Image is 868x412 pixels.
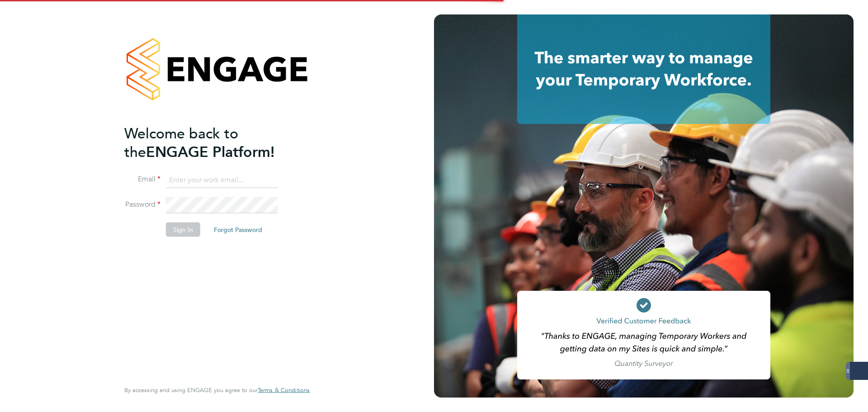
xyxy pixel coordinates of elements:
span: Welcome back to the [124,124,238,161]
input: Enter your work email... [166,172,278,188]
span: By accessing and using ENGAGE you agree to our [124,386,310,394]
h2: ENGAGE Platform! [124,124,301,161]
a: Terms & Conditions [258,387,310,394]
span: Terms & Conditions [258,386,310,394]
button: Forgot Password [207,223,269,237]
label: Password [124,200,160,209]
button: Sign In [166,223,200,237]
label: Email [124,175,160,184]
